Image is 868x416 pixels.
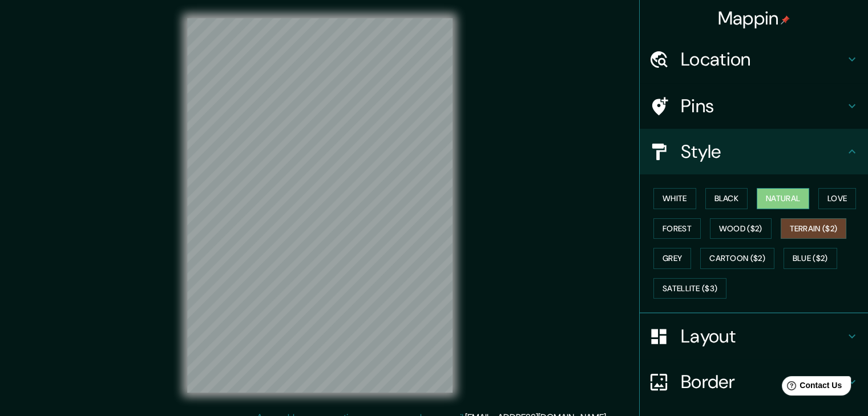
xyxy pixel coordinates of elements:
[653,278,726,299] button: Satellite ($3)
[710,218,772,239] button: Wood ($2)
[640,83,868,129] div: Pins
[640,359,868,405] div: Border
[705,188,748,209] button: Black
[784,248,837,269] button: Blue ($2)
[653,188,696,209] button: White
[640,129,868,174] div: Style
[187,18,453,393] canvas: Map
[718,7,790,30] h4: Mappin
[681,370,845,393] h4: Border
[640,313,868,359] div: Layout
[757,188,809,209] button: Natural
[653,218,701,239] button: Forest
[766,372,855,403] iframe: Help widget launcher
[653,248,691,269] button: Grey
[681,95,845,117] h4: Pins
[681,140,845,163] h4: Style
[781,218,847,239] button: Terrain ($2)
[818,188,856,209] button: Love
[700,248,774,269] button: Cartoon ($2)
[640,36,868,82] div: Location
[781,15,790,25] img: pin-icon.png
[681,48,845,71] h4: Location
[681,325,845,348] h4: Layout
